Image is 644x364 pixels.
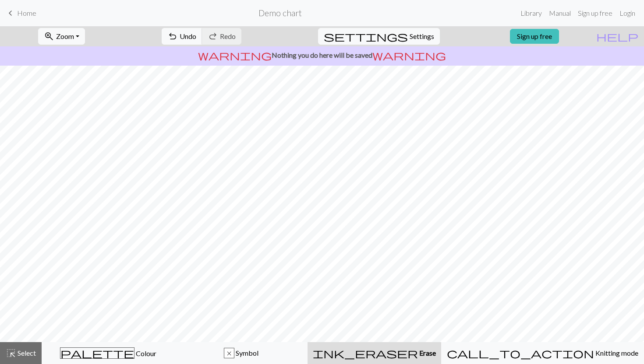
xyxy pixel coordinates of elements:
span: Settings [410,31,434,42]
a: Manual [545,4,574,22]
span: keyboard_arrow_left [5,7,16,19]
button: SettingsSettings [318,28,440,45]
span: Select [16,349,36,357]
button: Knitting mode [441,342,644,364]
a: Login [616,4,639,22]
span: zoom_in [44,30,54,42]
span: Undo [180,32,196,40]
a: Library [517,4,545,22]
a: Sign up free [510,29,559,44]
span: Erase [418,349,436,357]
span: call_to_action [447,347,594,359]
span: Home [17,9,36,17]
span: help [596,30,638,42]
button: Undo [162,28,202,45]
button: x Symbol [175,342,308,364]
span: Colour [134,349,156,357]
i: Settings [324,31,408,42]
span: ink_eraser [313,347,418,359]
span: Knitting mode [594,349,638,357]
span: highlight_alt [6,347,16,359]
button: Colour [42,342,175,364]
a: Home [5,6,36,21]
span: settings [324,30,408,42]
button: Erase [308,342,441,364]
button: Zoom [38,28,85,45]
a: Sign up free [574,4,616,22]
div: x [224,348,234,359]
span: Zoom [56,32,74,40]
span: palette [60,347,134,359]
p: Nothing you do here will be saved [4,50,640,60]
span: warning [198,49,272,61]
h2: Demo chart [258,8,302,18]
span: Symbol [234,349,258,357]
span: undo [167,30,178,42]
span: warning [372,49,446,61]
